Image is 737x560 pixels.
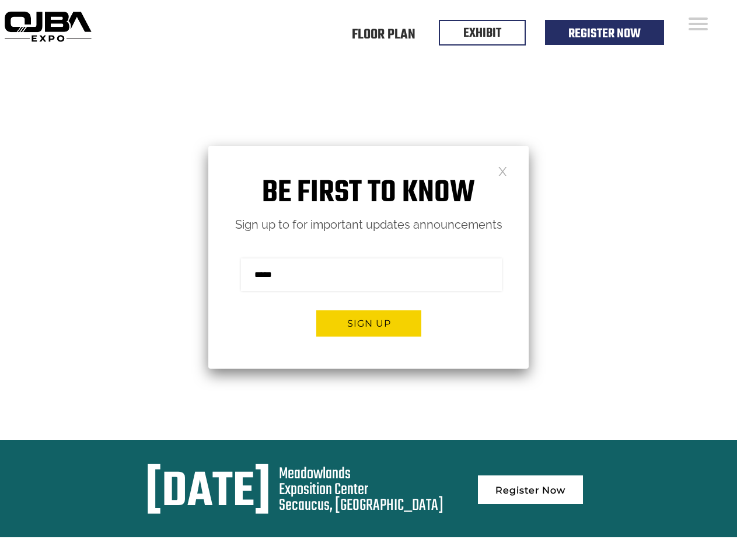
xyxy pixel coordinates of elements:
p: Sign up to for important updates announcements [208,215,529,235]
a: EXHIBIT [463,23,501,43]
a: Close [498,166,508,176]
div: Meadowlands Exposition Center Secaucus, [GEOGRAPHIC_DATA] [279,466,443,513]
a: Register Now [478,475,583,504]
h1: Be first to know [208,175,529,212]
div: [DATE] [145,466,271,520]
a: Register Now [568,24,641,44]
button: Sign up [316,310,421,337]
